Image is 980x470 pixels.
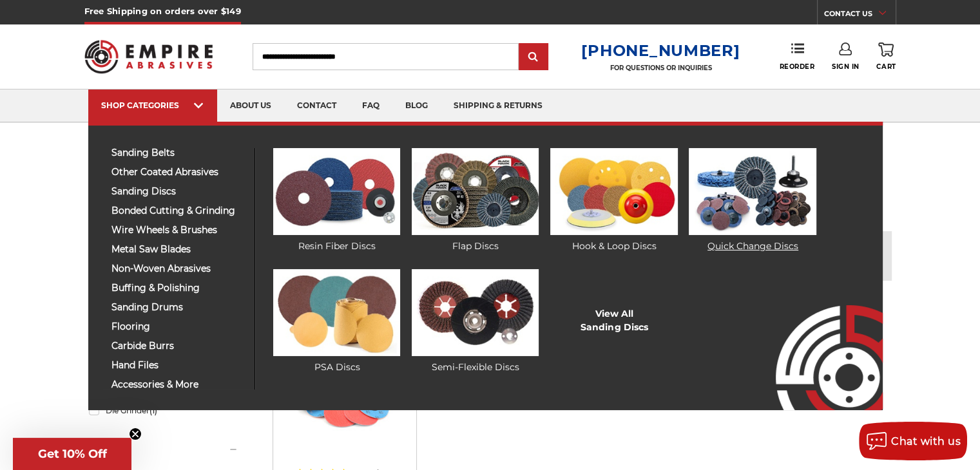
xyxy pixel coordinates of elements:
img: Empire Abrasives [84,32,213,82]
img: Flap Discs [412,148,539,235]
span: carbide burrs [111,341,245,351]
img: Hook & Loop Discs [550,148,677,235]
a: Semi-Flexible Discs [412,269,539,374]
h5: Material [89,442,238,458]
a: Reorder [779,42,814,70]
a: blog [392,89,441,122]
img: Quick Change Discs [689,148,816,235]
a: Quick Change Discs [689,148,816,253]
p: FOR QUESTIONS OR INQUIRIES [581,64,740,72]
a: Hook & Loop Discs [550,148,677,253]
a: Cart [876,42,896,71]
a: faq [349,89,392,122]
a: Resin Fiber Discs [273,148,400,253]
a: shipping & returns [441,89,555,122]
a: about us [217,89,284,122]
a: View AllSanding Discs [581,307,648,334]
span: sanding discs [111,187,245,196]
button: Close teaser [129,428,142,440]
a: Die Grinder [89,399,238,422]
a: Flap Discs [412,148,539,253]
span: other coated abrasives [111,167,245,177]
span: wire wheels & brushes [111,225,245,235]
span: Cart [876,62,896,71]
img: Resin Fiber Discs [273,148,400,235]
span: non-woven abrasives [111,264,245,274]
img: Empire Abrasives Logo Image [753,267,883,410]
a: CONTACT US [824,6,896,24]
span: Get 10% Off [38,447,107,461]
a: [PHONE_NUMBER] [581,41,740,60]
a: contact [284,89,349,122]
span: Reorder [779,62,814,71]
span: buffing & polishing [111,283,245,293]
span: sanding drums [111,303,245,312]
span: accessories & more [111,380,245,390]
div: Get 10% OffClose teaser [13,438,131,470]
span: sanding belts [111,148,245,158]
span: hand files [111,361,245,370]
span: Chat with us [891,435,961,447]
input: Submit [521,44,546,70]
img: Semi-Flexible Discs [412,269,539,356]
button: Chat with us [859,422,967,460]
a: PSA Discs [273,269,400,374]
div: SHOP CATEGORIES [101,100,204,110]
span: (1) [149,406,157,415]
span: metal saw blades [111,245,245,254]
span: Sign In [832,62,860,71]
span: bonded cutting & grinding [111,206,245,216]
img: PSA Discs [273,269,400,356]
span: flooring [111,322,245,332]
